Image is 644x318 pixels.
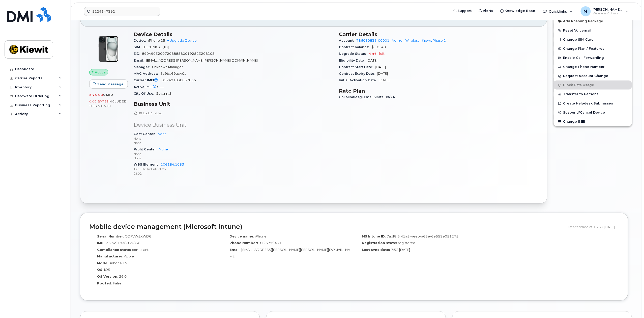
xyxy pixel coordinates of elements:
a: + Upgrade Device [167,39,197,42]
label: Phone Number: [229,241,258,245]
label: Registration state: [362,241,397,245]
span: Active IMEI [134,85,160,89]
p: None [134,152,333,156]
p: None [134,141,333,145]
label: Manufacturer: [97,254,123,259]
label: Email: [229,247,241,252]
button: Suspend/Cancel Device [554,108,632,117]
p: 1602 [134,171,333,176]
span: 2.75 GB [89,93,103,97]
div: Melissa.Arnsdorff [577,6,632,16]
span: compliant [132,248,149,252]
span: Apple [124,254,134,258]
span: GQFVW5XWD6 [125,234,151,238]
h3: Carrier Details [339,31,538,37]
label: Compliance state: [97,247,131,252]
a: Create Helpdesk Submission [554,99,632,108]
span: Account [339,39,356,42]
span: Savannah [156,92,172,95]
span: 89049032007208888800192823208108 [142,52,215,56]
span: Manager [134,65,152,69]
span: 5c9ba69ac40a [160,72,186,75]
button: Send Message [89,79,128,89]
span: iOS [104,268,110,272]
a: 786080835-00001 - Verizon Wireless - Kiewit Phase 2 [356,39,446,42]
span: [DATE] [379,78,390,82]
span: 0.00 Bytes [89,100,108,103]
input: Find something... [84,7,160,16]
span: Change Plan / Features [563,47,605,50]
span: Upgrade Status [339,52,369,56]
img: iPhone_15_Black.png [93,34,124,64]
a: Alerts [475,6,497,16]
span: iPhone 15 [110,261,127,265]
span: iPhone 15 [148,39,165,42]
span: Knowledge Base [505,8,535,13]
span: [DATE] [377,72,388,75]
span: City Of Use [134,92,156,95]
p: TIC - The Industrial Co. [134,167,333,171]
span: [EMAIL_ADDRESS][PERSON_NAME][PERSON_NAME][DOMAIN_NAME] [146,59,258,62]
button: Add Roaming Package [554,16,632,26]
span: False [113,281,122,285]
p: HR Lock Enabled [134,111,333,115]
span: M [584,8,588,14]
span: $135.48 [371,45,386,49]
span: MAC Address [134,72,160,75]
span: Active [95,70,106,75]
span: SIM [134,45,143,49]
span: Suspend/Cancel Device [563,111,605,114]
span: [PERSON_NAME].[PERSON_NAME] [593,7,623,11]
span: [DATE] [375,65,386,69]
span: 9126779431 [259,241,281,245]
span: Profit Center [134,147,159,151]
span: [EMAIL_ADDRESS][PERSON_NAME][PERSON_NAME][DOMAIN_NAME] [229,248,350,258]
button: Reset Voicemail [554,26,632,35]
h3: Business Unit [134,101,333,107]
span: 7adf8f6f-f1a5-4eeb-a63e-6e559e051275 [387,234,458,238]
span: Wireless Admin [593,11,623,15]
iframe: Messenger Launcher [622,296,640,314]
a: Support [450,6,475,16]
span: Email [134,59,146,62]
button: Block Data Usage [554,81,632,90]
span: — [160,85,164,89]
button: Change IMEI [554,117,632,126]
span: included this month [89,99,127,108]
span: Initial Activation Date [339,78,379,82]
span: iPhone [255,234,267,238]
span: WBS Element [134,163,161,166]
span: used [103,93,113,97]
span: 4 mth left [369,52,385,56]
label: IMEI: [97,241,105,245]
span: Add Roaming Package [558,19,603,24]
span: Send Message [97,82,124,87]
span: Support [457,8,472,13]
span: Device [134,39,148,42]
label: MS Intune ID: [362,234,386,239]
span: Eligibility Date [339,59,367,62]
span: Cost Center [134,132,158,136]
span: Alerts [483,8,493,13]
span: Enable Call Forwarding [563,56,604,60]
label: Model: [97,261,109,266]
label: Rooted: [97,281,112,286]
h3: Device Details [134,31,333,37]
button: Change SIM Card [554,35,632,44]
span: Carrier IMEI [134,78,162,82]
span: Unl Min&Msg+Email&Data 08/24 [339,95,398,99]
div: Quicklinks [539,6,576,16]
span: 26.0 [119,274,127,278]
button: Request Account Change [554,71,632,81]
a: None [159,147,168,151]
span: registered [398,241,415,245]
h2: Mobile device management (Microsoft Intune) [89,223,563,230]
label: OS Version: [97,274,118,279]
span: EID [134,52,142,56]
span: Contract Expiry Date [339,72,377,75]
p: None [134,136,333,141]
span: Contract balance [339,45,371,49]
span: Quicklinks [549,9,567,13]
label: Serial Number: [97,234,124,239]
span: Unknown Manager [152,65,183,69]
